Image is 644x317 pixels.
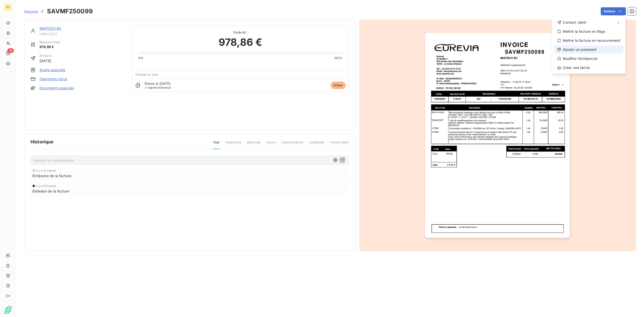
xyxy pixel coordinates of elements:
[554,36,624,45] div: Mettre la facture en recouvrement
[554,64,624,72] div: Créer une tâche
[554,27,624,35] div: Mettre la facture en litige
[627,300,639,312] iframe: Intercom live chat
[554,55,624,63] div: Modifier l’échéancier
[552,16,626,74] div: Actions
[554,46,624,54] div: Ajouter un paiement
[563,20,586,25] span: Contact client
